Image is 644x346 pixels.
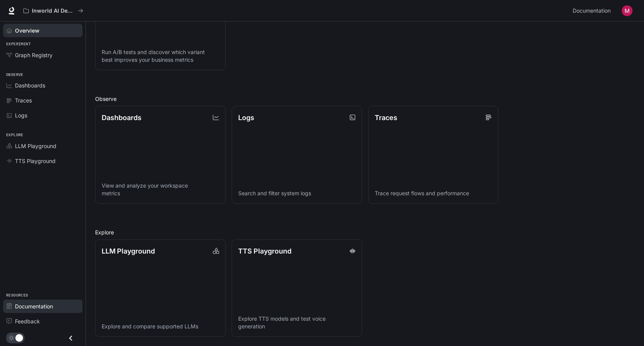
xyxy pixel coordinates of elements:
a: Logs [3,109,82,122]
a: Feedback [3,315,82,328]
span: Documentation [573,6,611,16]
p: Logs [238,112,254,123]
p: Inworld AI Demos [32,8,75,14]
img: User avatar [622,5,632,16]
a: Dashboards [3,79,82,92]
span: Dark mode toggle [15,333,23,342]
a: DashboardsView and analyze your workspace metrics [95,106,226,204]
a: Documentation [3,300,82,313]
button: User avatar [619,3,635,18]
button: Close drawer [62,330,79,346]
p: Dashboards [102,112,142,123]
a: LogsSearch and filter system logs [232,106,362,204]
p: View and analyze your workspace metrics [102,182,219,197]
p: Explore and compare supported LLMs [102,323,219,330]
a: TracesTrace request flows and performance [368,106,499,204]
span: TTS Playground [15,157,56,165]
p: Search and filter system logs [238,189,356,197]
a: TTS Playground [3,154,82,168]
a: Documentation [570,3,616,18]
p: Explore TTS models and test voice generation [238,315,356,330]
p: TTS Playground [238,246,292,256]
p: Run A/B tests and discover which variant best improves your business metrics [102,48,219,64]
span: Documentation [15,302,53,310]
p: Traces [375,112,397,123]
a: LLM PlaygroundExplore and compare supported LLMs [95,239,226,337]
span: Logs [15,111,27,119]
span: Traces [15,96,32,104]
p: LLM Playground [102,246,155,256]
h2: Explore [95,228,635,236]
a: Graph Registry [3,48,82,62]
span: Dashboards [15,81,45,89]
span: Overview [15,26,40,35]
span: Graph Registry [15,51,53,59]
h2: Observe [95,95,635,103]
span: LLM Playground [15,142,56,150]
a: TTS PlaygroundExplore TTS models and test voice generation [232,239,362,337]
a: Overview [3,24,82,37]
a: LLM Playground [3,139,82,153]
p: Trace request flows and performance [375,189,492,197]
span: Feedback [15,317,40,325]
a: Traces [3,94,82,107]
button: All workspaces [20,3,87,18]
